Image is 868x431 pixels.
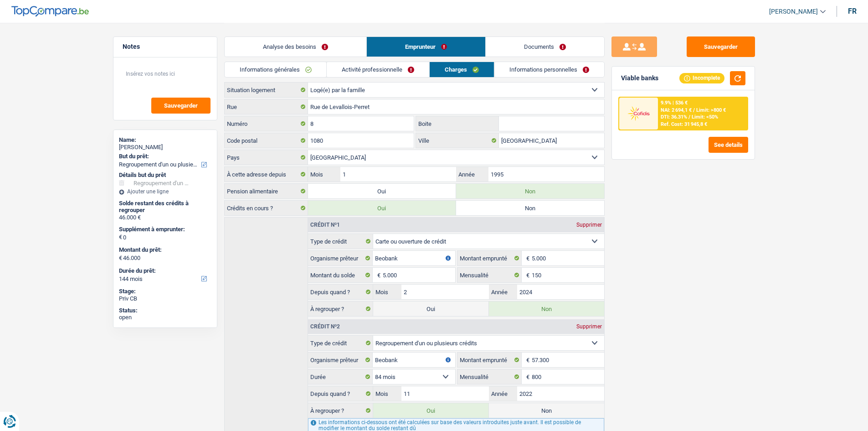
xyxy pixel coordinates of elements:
a: Activité professionnelle [327,62,429,77]
div: Supprimer [574,324,604,329]
label: Durée du prêt: [119,267,210,275]
div: Ajouter une ligne [119,188,211,195]
span: € [522,353,532,367]
a: [PERSON_NAME] [762,4,826,19]
input: MM [401,285,488,299]
label: Année [489,285,517,299]
label: But du prêt: [119,153,210,160]
span: € [522,268,532,282]
label: Non [456,201,604,215]
label: Ville [416,133,499,148]
label: Durée [308,369,373,384]
label: À regrouper ? [308,301,373,316]
label: Non [489,301,604,316]
div: Priv CB [119,295,211,302]
label: Montant du solde [308,268,373,282]
label: Mensualité [457,369,522,384]
span: Limit: <50% [691,114,718,120]
label: Mois [373,285,401,299]
input: MM [340,167,456,182]
label: Situation logement [225,83,308,97]
label: Mois [308,167,340,182]
span: DTI: 36.31% [660,114,687,120]
img: Cofidis [621,105,655,122]
label: Rue [225,99,308,114]
a: Emprunteur [367,37,485,57]
label: Organisme prêteur [308,353,373,367]
div: Ref. Cost: 31 945,8 € [660,121,707,127]
label: Oui [308,184,456,198]
label: Montant du prêt: [119,246,210,254]
label: Non [489,403,604,418]
div: Supprimer [574,222,604,228]
label: Depuis quand ? [308,386,373,401]
div: 9.9% | 536 € [660,100,687,106]
span: Sauvegarder [164,103,198,109]
label: Type de crédit [308,234,373,249]
button: See details [709,137,748,153]
div: Stage: [119,288,211,295]
div: Crédit nº2 [308,324,342,329]
label: Non [456,184,604,198]
button: Sauvegarder [151,98,211,114]
a: Documents [486,37,604,57]
a: Charges [430,62,494,77]
span: / [688,114,690,120]
label: Pays [225,150,308,165]
span: / [693,107,694,113]
input: AAAA [517,386,604,401]
span: € [119,254,122,262]
label: Année [489,386,517,401]
span: € [522,369,532,384]
img: TopCompare Logo [11,6,89,17]
span: € [373,268,383,282]
label: Mois [373,386,401,401]
label: Depuis quand ? [308,285,373,299]
input: AAAA [517,285,604,299]
span: € [119,234,122,241]
div: Crédit nº1 [308,222,342,228]
label: Boite [416,116,499,131]
a: Analyse des besoins [225,37,366,57]
a: Informations personnelles [494,62,604,77]
span: Limit: >800 € [696,107,725,113]
div: fr [848,7,857,16]
div: Détails but du prêt [119,171,211,179]
label: Supplément à emprunter: [119,226,210,233]
label: Pension alimentaire [225,184,308,198]
div: Viable banks [621,74,658,82]
span: [PERSON_NAME] [769,8,818,16]
input: MM [401,386,488,401]
label: Oui [373,301,488,316]
label: Code postal [225,133,308,148]
label: Organisme prêteur [308,251,373,265]
label: Crédits en cours ? [225,201,308,215]
button: Sauvegarder [687,36,755,57]
div: Solde restant des crédits à regrouper [119,200,211,214]
h5: Notes [123,43,208,51]
div: [PERSON_NAME] [119,144,211,151]
label: Numéro [225,116,308,131]
span: NAI: 2 694,1 € [660,107,691,113]
label: Mensualité [457,268,522,282]
div: Status: [119,307,211,314]
label: Montant emprunté [457,353,522,367]
input: AAAA [488,167,604,182]
label: Année [456,167,488,182]
label: Type de crédit [308,336,373,350]
label: Oui [308,201,456,215]
div: 46.000 € [119,214,211,221]
label: Montant emprunté [457,251,522,265]
label: À regrouper ? [308,403,373,418]
span: € [522,251,532,265]
a: Informations générales [225,62,327,77]
label: À cette adresse depuis [225,167,308,182]
div: open [119,314,211,321]
div: Incomplete [679,73,724,83]
div: Name: [119,136,211,144]
label: Oui [373,403,488,418]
